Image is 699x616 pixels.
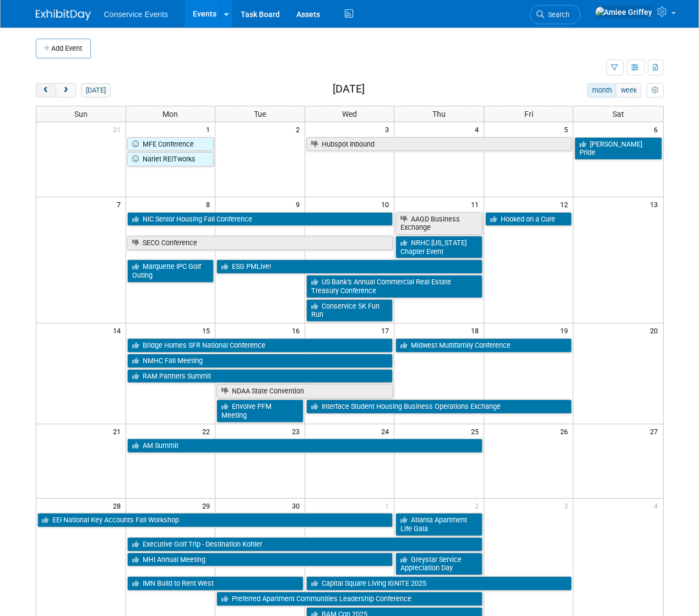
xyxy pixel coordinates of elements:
span: 16 [291,323,305,337]
span: Thu [432,110,446,118]
span: 24 [380,424,394,438]
span: 19 [559,323,573,337]
span: 29 [201,499,215,512]
a: Greystar Service Appreciation Day [395,553,483,575]
span: 26 [559,424,573,438]
span: 1 [205,122,215,136]
i: Personalize Calendar [652,87,659,94]
span: 5 [563,122,573,136]
span: 7 [116,197,126,211]
a: NMHC Fall Meeting [127,354,393,368]
a: SECO Conference [127,236,393,250]
a: MHI Annual Meeting [127,553,393,567]
span: 28 [112,499,126,512]
img: ExhibitDay [36,9,91,20]
span: 3 [563,499,573,512]
a: Capital Square Living IGNITE 2025 [306,576,572,591]
span: Fri [524,110,533,118]
a: EEI National Key Accounts Fall Workshop [37,513,393,527]
span: 3 [384,122,394,136]
button: next [56,83,76,98]
span: Search [545,10,570,19]
span: 25 [470,424,484,438]
a: NDAA State Convention [216,384,393,398]
span: 11 [470,197,484,211]
a: NRHC [US_STATE] Chapter Event [395,236,483,258]
span: 2 [295,122,305,136]
a: [PERSON_NAME] Pride [575,137,662,160]
button: myCustomButton [647,83,663,98]
span: 8 [205,197,215,211]
a: Interface Student Housing Business Operations Exchange [306,399,572,414]
span: 21 [112,424,126,438]
a: AAGD Business Exchange [395,212,483,235]
a: Preferred Apartment Communities Leadership Conference [216,592,483,606]
span: 13 [649,197,663,211]
button: month [587,83,616,98]
span: Mon [162,110,178,118]
span: 17 [380,323,394,337]
span: 14 [112,323,126,337]
span: 27 [649,424,663,438]
a: Conservice 5K Fun Run [306,299,393,322]
span: Conservice Events [104,10,169,19]
span: 1 [384,499,394,512]
a: Hooked on a Cure [485,212,572,226]
button: [DATE] [81,83,110,98]
span: 22 [201,424,215,438]
span: 10 [380,197,394,211]
a: Nariet REITworks [127,152,214,166]
span: Wed [342,110,357,118]
button: Add Event [36,39,91,58]
span: Sun [74,110,88,118]
span: 4 [474,122,484,136]
a: Executive Golf Trip - Destination Kohler [127,537,483,552]
a: Envolve PFM Meeting [216,399,304,422]
h2: [DATE] [333,83,365,95]
a: Bridge Homes SFR National Conference [127,338,393,353]
button: prev [36,83,56,98]
span: 6 [653,122,663,136]
span: 20 [649,323,663,337]
a: AM Summit [127,439,483,453]
a: Midwest Multifamily Conference [395,338,572,353]
span: 4 [653,499,663,512]
a: Search [530,5,581,24]
span: 30 [291,499,305,512]
a: NIC Senior Housing Fall Conference [127,212,393,226]
span: 9 [295,197,305,211]
span: 2 [474,499,484,512]
button: week [616,83,641,98]
a: Atlanta Apartment Life Gala [395,513,483,536]
span: 31 [112,122,126,136]
a: Hubspot Inbound [306,137,572,152]
a: Marquette IPC Golf Outing [127,260,214,282]
span: Tue [254,110,266,118]
a: US Bank’s Annual Commercial Real Estate Treasury Conference [306,275,483,298]
span: 12 [559,197,573,211]
span: 18 [470,323,484,337]
a: MFE Conference [127,137,214,152]
img: Amiee Griffey [595,6,653,18]
span: 23 [291,424,305,438]
span: Sat [613,110,624,118]
a: IMN Build to Rent West [127,576,304,591]
a: RAM Partners Summit [127,369,393,383]
span: 15 [201,323,215,337]
a: ESG PMLive! [216,260,483,274]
